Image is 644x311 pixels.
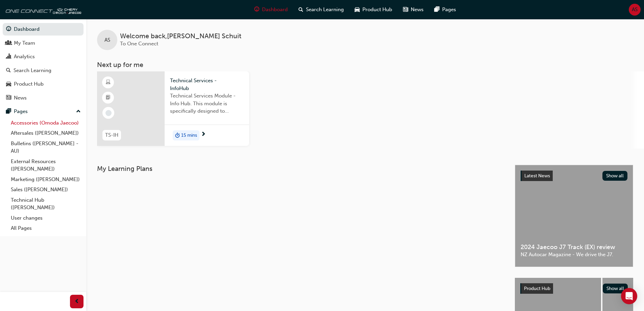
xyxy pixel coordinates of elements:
span: car-icon [355,5,360,14]
span: learningResourceType_ELEARNING-icon [106,78,111,87]
span: learningRecordVerb_NONE-icon [105,110,112,116]
span: prev-icon [74,297,79,306]
span: people-icon [6,40,11,46]
a: Product Hub [3,78,84,90]
span: Latest News [524,173,550,179]
button: Show all [603,284,628,293]
span: AS [632,6,638,14]
span: AS [104,36,110,44]
a: TS-IHTechnical Services - InfoHubTechnical Services Module - Info Hub. This module is specificall... [97,71,249,146]
a: All Pages [8,223,84,234]
h3: Next up for me [86,61,644,69]
button: Show all [602,171,628,181]
div: Product Hub [14,80,44,88]
span: duration-icon [175,131,180,140]
a: Latest NewsShow all2024 Jaecoo J7 Track (EX) reviewNZ Autocar Magazine - We drive the J7. [515,165,633,267]
span: Welcome back , [PERSON_NAME] Schuit [120,32,241,40]
span: Product Hub [524,286,550,291]
span: news-icon [403,5,408,14]
span: booktick-icon [106,93,111,102]
div: Search Learning [14,67,51,74]
span: guage-icon [254,5,259,14]
span: search-icon [299,5,303,14]
a: Analytics [3,50,84,63]
a: pages-iconPages [429,3,461,17]
span: To One Connect [120,41,158,47]
span: NZ Autocar Magazine - We drive the J7. [521,251,627,259]
a: car-iconProduct Hub [349,3,398,17]
span: up-icon [76,107,81,116]
div: Analytics [14,53,35,61]
span: news-icon [6,95,11,101]
span: guage-icon [6,26,11,32]
button: DashboardMy TeamAnalyticsSearch LearningProduct HubNews [3,22,84,105]
span: next-icon [201,132,206,138]
a: News [3,92,84,104]
a: Sales ([PERSON_NAME]) [8,184,84,195]
h3: My Learning Plans [97,165,504,173]
div: News [14,94,27,102]
a: Dashboard [3,23,84,36]
a: My Team [3,37,84,49]
a: User changes [8,213,84,223]
a: search-iconSearch Learning [293,3,349,17]
a: External Resources ([PERSON_NAME]) [8,156,84,174]
span: 2024 Jaecoo J7 Track (EX) review [521,243,627,251]
a: Bulletins ([PERSON_NAME] - AU) [8,138,84,156]
a: Latest NewsShow all [521,171,627,181]
span: 15 mins [181,132,197,139]
span: chart-icon [6,54,11,60]
div: My Team [14,39,35,47]
span: pages-icon [434,5,439,14]
span: Product Hub [362,6,392,14]
a: Marketing ([PERSON_NAME]) [8,174,84,185]
div: Pages [14,108,28,115]
span: pages-icon [6,109,11,115]
span: Dashboard [262,6,288,14]
a: Aftersales ([PERSON_NAME]) [8,128,84,138]
a: Product HubShow all [520,283,628,294]
span: car-icon [6,81,11,87]
span: Technical Services Module - Info Hub. This module is specifically designed to address the require... [170,92,244,115]
span: Search Learning [306,6,344,14]
button: Pages [3,105,84,118]
a: guage-iconDashboard [249,3,293,17]
a: news-iconNews [398,3,429,17]
img: oneconnect [3,3,81,16]
a: Accessories (Omoda Jaecoo) [8,118,84,128]
span: News [411,6,424,14]
a: Technical Hub ([PERSON_NAME]) [8,195,84,213]
span: Pages [442,6,456,14]
div: Open Intercom Messenger [621,288,637,304]
span: TS-IH [105,131,118,139]
span: search-icon [6,68,11,74]
a: Search Learning [3,64,84,77]
button: AS [629,4,641,16]
span: Technical Services - InfoHub [170,77,244,92]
